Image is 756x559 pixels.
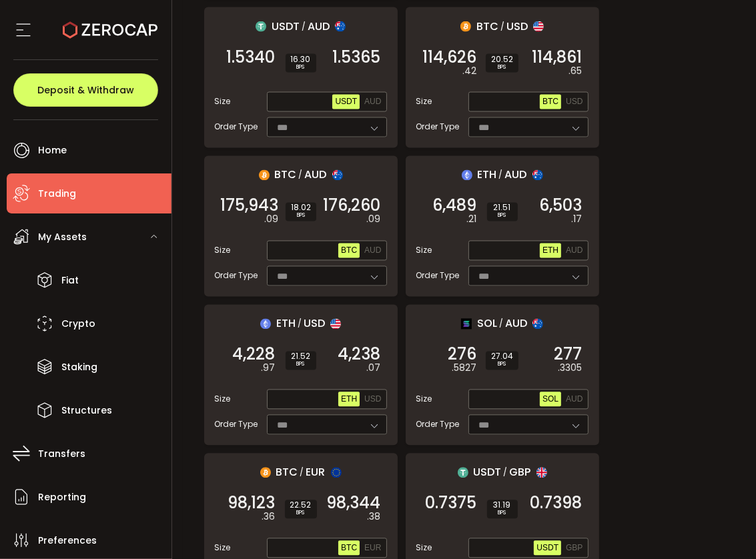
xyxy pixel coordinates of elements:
[215,394,231,406] span: Size
[563,243,585,258] button: AUD
[61,358,97,377] span: Staking
[37,85,134,95] span: Deposit & Withdraw
[265,213,279,227] em: .09
[335,97,357,107] span: USDT
[534,541,561,556] button: USDT
[460,21,471,32] img: btc_portfolio.svg
[291,361,311,369] i: BPS
[227,51,276,64] span: 1.5340
[291,63,311,71] i: BPS
[38,227,87,247] span: My Assets
[563,95,585,109] button: USD
[532,51,583,64] span: 114,861
[462,170,472,181] img: eth_portfolio.svg
[38,444,85,464] span: Transfers
[275,167,297,183] span: BTC
[566,544,583,553] span: GBP
[338,243,360,258] button: BTC
[362,95,384,109] button: AUD
[276,464,298,481] span: BTC
[341,544,357,553] span: BTC
[327,497,381,510] span: 98,344
[341,246,357,255] span: BTC
[362,392,384,407] button: USD
[540,95,561,109] button: BTC
[38,531,97,550] span: Preferences
[38,184,76,203] span: Trading
[302,21,306,33] em: /
[221,199,279,213] span: 175,943
[416,270,460,282] span: Order Type
[61,314,95,334] span: Crypto
[536,544,558,553] span: USDT
[491,361,513,369] i: BPS
[233,348,276,362] span: 4,228
[367,213,381,227] em: .09
[215,96,231,108] span: Size
[291,212,311,220] i: BPS
[474,464,502,481] span: USDT
[215,270,258,282] span: Order Type
[256,21,266,32] img: usdt_portfolio.svg
[426,497,477,510] span: 0.7375
[542,395,558,404] span: SOL
[478,167,497,183] span: ETH
[215,419,258,431] span: Order Type
[364,97,381,107] span: AUD
[572,213,583,227] em: .17
[542,246,558,255] span: ETH
[13,73,158,107] button: Deposit & Withdraw
[416,121,460,133] span: Order Type
[61,401,112,420] span: Structures
[448,348,477,362] span: 276
[61,271,79,290] span: Fiat
[433,199,477,213] span: 6,489
[276,316,296,332] span: ETH
[463,64,477,78] em: .42
[566,395,583,404] span: AUD
[215,121,258,133] span: Order Type
[290,502,312,510] span: 22.52
[38,141,67,160] span: Home
[499,318,503,330] em: /
[598,415,756,559] div: Chat Widget
[332,170,343,181] img: aud_portfolio.svg
[416,96,432,108] span: Size
[461,319,472,330] img: sol_portfolio.png
[532,319,543,330] img: aud_portfolio.svg
[272,18,300,35] span: USDT
[338,348,381,362] span: 4,238
[452,362,477,376] em: .5827
[491,55,513,63] span: 20.52
[533,21,544,32] img: usd_portfolio.svg
[532,170,543,181] img: aud_portfolio.svg
[364,246,381,255] span: AUD
[338,392,360,407] button: ETH
[331,468,342,478] img: eur_portfolio.svg
[540,243,561,258] button: ETH
[308,18,330,35] span: AUD
[330,319,341,330] img: usd_portfolio.svg
[505,316,527,332] span: AUD
[423,51,477,64] span: 114,626
[341,395,357,404] span: ETH
[262,362,276,376] em: .97
[324,199,381,213] span: 176,260
[305,167,327,183] span: AUD
[569,64,583,78] em: .65
[368,510,381,524] em: .38
[332,95,360,109] button: USDT
[467,213,477,227] em: .21
[540,392,561,407] button: SOL
[262,510,276,524] em: .36
[416,419,460,431] span: Order Type
[505,167,527,183] span: AUD
[215,245,231,257] span: Size
[362,243,384,258] button: AUD
[566,246,583,255] span: AUD
[298,318,302,330] em: /
[306,464,326,481] span: EUR
[566,97,583,107] span: USD
[492,502,512,510] span: 31.19
[362,541,384,556] button: EUR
